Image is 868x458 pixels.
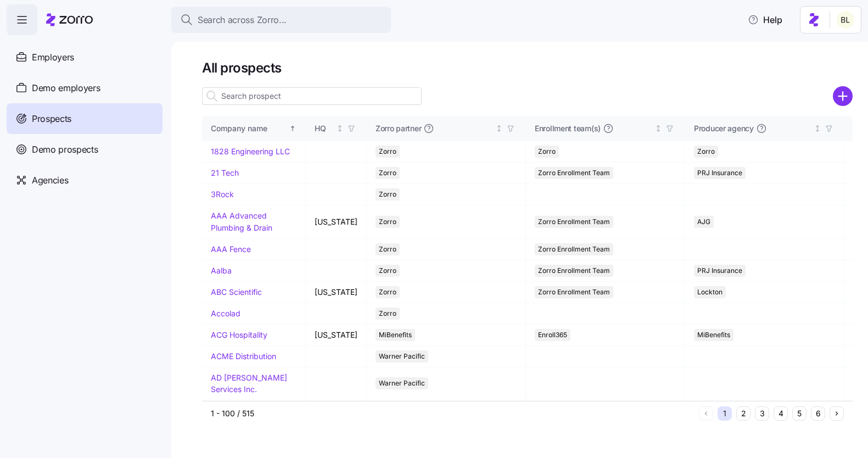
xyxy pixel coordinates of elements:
[538,216,610,228] span: Zorro Enrollment Team
[306,325,367,346] td: [US_STATE]
[211,287,262,297] a: ABC Scientific
[211,266,232,275] a: Aalba
[211,211,272,232] a: AAA Advanced Plumbing & Drain
[211,309,240,318] a: Accolad
[171,7,391,33] button: Search across Zorro...
[379,146,396,158] span: Zorro
[198,13,287,27] span: Search across Zorro...
[32,81,100,95] span: Demo employers
[379,377,425,389] span: Warner Pacific
[538,265,610,277] span: Zorro Enrollment Team
[774,406,788,421] button: 4
[538,243,610,255] span: Zorro Enrollment Team
[379,329,412,341] span: MiBenefits
[211,122,287,135] div: Company name
[315,122,334,135] div: HQ
[306,282,367,303] td: [US_STATE]
[495,125,503,132] div: Not sorted
[833,86,853,106] svg: add icon
[202,87,422,105] input: Search prospect
[697,216,710,228] span: AJG
[379,286,396,298] span: Zorro
[837,11,854,29] img: 2fabda6663eee7a9d0b710c60bc473af
[336,125,344,132] div: Not sorted
[538,329,567,341] span: Enroll365
[654,125,662,132] div: Not sorted
[736,406,751,421] button: 2
[32,174,68,187] span: Agencies
[211,244,251,254] a: AAA Fence
[538,167,610,179] span: Zorro Enrollment Team
[697,329,730,341] span: MiBenefits
[7,165,163,196] a: Agencies
[32,51,74,64] span: Employers
[379,350,425,362] span: Warner Pacific
[379,216,396,228] span: Zorro
[7,42,163,72] a: Employers
[379,243,396,255] span: Zorro
[811,406,825,421] button: 6
[7,72,163,103] a: Demo employers
[289,125,296,132] div: Sorted ascending
[202,59,853,76] h1: All prospects
[32,112,71,126] span: Prospects
[697,286,723,298] span: Lockton
[367,116,526,141] th: Zorro partnerNot sorted
[211,351,276,361] a: ACME Distribution
[211,147,290,156] a: 1828 Engineering LLC
[718,406,732,421] button: 1
[7,103,163,134] a: Prospects
[211,330,267,339] a: ACG Hospitality
[830,406,844,421] button: Next page
[814,125,821,132] div: Not sorted
[211,189,234,199] a: 3Rock
[699,406,713,421] button: Previous page
[697,146,715,158] span: Zorro
[685,116,844,141] th: Producer agencyNot sorted
[739,9,791,31] button: Help
[379,167,396,179] span: Zorro
[379,265,396,277] span: Zorro
[211,168,239,177] a: 21 Tech
[755,406,769,421] button: 3
[694,123,754,134] span: Producer agency
[376,123,421,134] span: Zorro partner
[306,116,367,141] th: HQNot sorted
[526,116,685,141] th: Enrollment team(s)Not sorted
[7,134,163,165] a: Demo prospects
[697,167,742,179] span: PRJ Insurance
[306,205,367,238] td: [US_STATE]
[748,13,782,26] span: Help
[211,373,287,394] a: AD [PERSON_NAME] Services Inc.
[202,116,306,141] th: Company nameSorted ascending
[538,146,556,158] span: Zorro
[697,265,742,277] span: PRJ Insurance
[211,408,695,419] div: 1 - 100 / 515
[379,308,396,320] span: Zorro
[538,286,610,298] span: Zorro Enrollment Team
[535,123,601,134] span: Enrollment team(s)
[379,188,396,200] span: Zorro
[792,406,807,421] button: 5
[32,143,98,157] span: Demo prospects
